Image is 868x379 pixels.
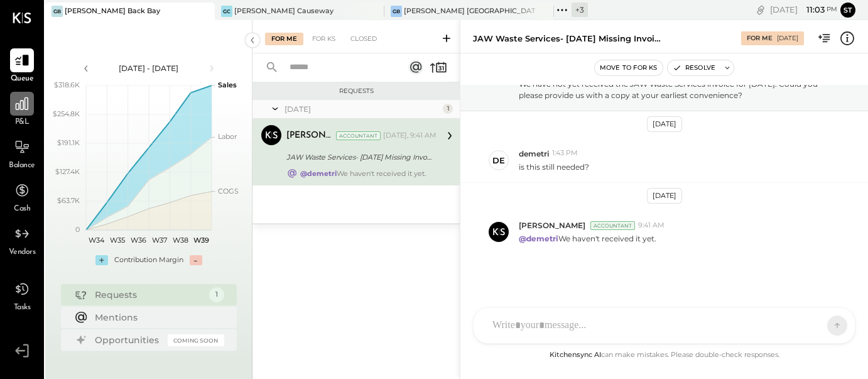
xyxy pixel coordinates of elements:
div: [DATE] [285,104,440,114]
div: Requests [259,87,453,96]
span: pm [827,5,837,14]
span: Balance [9,160,35,172]
span: Cash [14,204,30,215]
div: de [492,155,505,167]
div: JAW Waste Services- [DATE] Missing Invoice [473,33,661,45]
text: COGS [218,187,239,195]
text: W35 [110,236,125,244]
div: GB [391,6,402,17]
div: [DATE] [777,34,798,43]
a: Balance [1,135,43,172]
div: [DATE], 9:41 AM [383,131,437,141]
div: Requests [95,288,203,301]
div: [DATE] [647,116,682,132]
div: [PERSON_NAME] Causeway [234,6,334,16]
text: W38 [172,236,188,244]
div: + 3 [572,3,588,17]
div: For Me [747,34,773,43]
div: Coming Soon [168,334,224,346]
text: $127.4K [55,167,80,176]
p: We haven't received it yet. [519,233,656,244]
a: Tasks [1,277,43,314]
span: 9:41 AM [638,221,665,231]
div: 1 [209,287,224,302]
div: Closed [344,33,383,45]
div: Accountant [336,131,381,140]
div: For KS [306,33,342,45]
a: P&L [1,92,43,128]
button: st [840,3,855,18]
div: - [190,255,202,265]
div: [DATE] - [DATE] [95,63,202,74]
text: Labor [218,132,237,141]
text: $191.1K [57,138,80,147]
strong: @demetri [519,234,558,243]
text: Sales [218,80,237,89]
div: [DATE] [647,188,682,204]
div: 1 [443,104,453,114]
text: W37 [151,236,166,244]
button: Move to for ks [595,60,663,75]
div: Contribution Margin [114,255,183,265]
text: $63.7K [57,196,80,205]
a: Cash [1,179,43,215]
div: GC [221,6,232,17]
div: [PERSON_NAME] [GEOGRAPHIC_DATA] [404,6,535,16]
text: W34 [89,236,105,244]
text: $318.6K [54,80,80,89]
button: Resolve [668,60,720,75]
p: is this still needed? [519,162,589,172]
div: [PERSON_NAME] [286,129,334,142]
div: We have not yet received the JAW Waste Services invoice for [DATE]. Could you please provide us w... [519,79,841,100]
text: $254.8K [53,109,80,118]
span: 11 : 03 [800,4,825,16]
span: demetri [519,148,549,159]
text: W39 [193,236,209,244]
div: Mentions [95,311,218,324]
div: We haven't received it yet. [300,169,426,178]
a: Vendors [1,222,43,258]
span: Queue [11,74,34,85]
div: GB [52,6,63,17]
span: 1:43 PM [552,148,578,158]
text: W36 [130,236,146,244]
div: JAW Waste Services- [DATE] Missing Invoice [286,151,433,163]
div: Accountant [590,221,635,230]
div: For Me [265,33,303,45]
div: [PERSON_NAME] Back Bay [65,6,160,16]
div: Opportunities [95,334,161,346]
span: P&L [15,117,30,128]
span: Vendors [9,247,36,258]
span: Tasks [14,302,31,314]
strong: @demetri [300,169,337,178]
div: copy link [754,3,767,16]
a: Queue [1,48,43,85]
span: [PERSON_NAME] [519,220,585,231]
div: [DATE] [770,4,837,16]
div: + [95,255,108,265]
text: 0 [75,225,80,234]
